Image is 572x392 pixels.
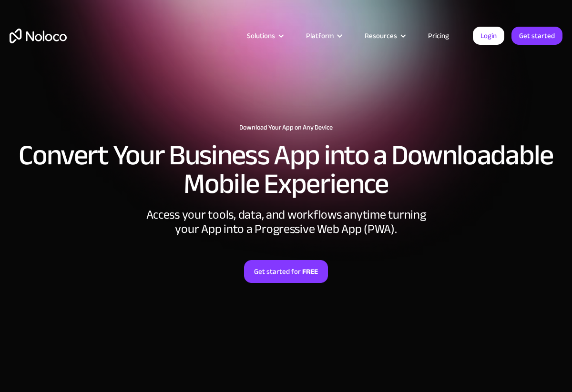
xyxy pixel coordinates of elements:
[416,30,461,42] a: Pricing
[244,260,328,283] a: Get started forFREE
[353,30,416,42] div: Resources
[306,30,334,42] div: Platform
[10,141,562,198] h2: Convert Your Business App into a Downloadable Mobile Experience
[365,30,397,42] div: Resources
[294,30,353,42] div: Platform
[10,124,562,131] h1: Download Your App on Any Device
[302,265,318,278] strong: FREE
[247,30,275,42] div: Solutions
[10,29,67,43] a: home
[511,27,562,45] a: Get started
[235,30,294,42] div: Solutions
[143,208,429,236] div: Access your tools, data, and workflows anytime turning your App into a Progressive Web App (PWA).
[473,27,504,45] a: Login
